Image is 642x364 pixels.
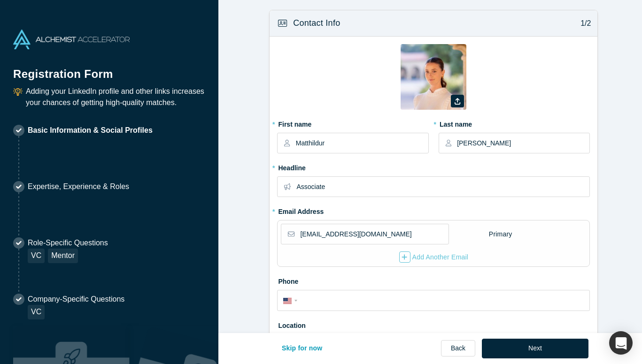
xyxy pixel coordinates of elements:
[13,30,130,49] img: Alchemist Accelerator Logo
[277,273,590,287] label: Phone
[277,160,590,173] label: Headline
[28,249,45,263] div: VC
[277,204,324,217] label: Email Address
[277,318,590,331] label: Location
[26,86,205,108] p: Adding your LinkedIn profile and other links increases your chances of getting high-quality matches.
[13,56,205,83] h1: Registration Form
[441,340,475,356] a: Back
[28,125,153,136] p: Basic Information & Social Profiles
[28,294,124,305] p: Company-Specific Questions
[401,44,466,110] img: Profile user default
[399,251,469,263] div: Add Another Email
[296,177,589,197] input: Partner, CEO
[399,251,469,263] button: Add Another Email
[439,116,590,129] label: Last name
[277,116,428,129] label: First name
[576,18,591,29] p: 1/2
[293,17,340,30] h3: Contact Info
[272,339,333,358] button: Skip for now
[28,181,129,192] p: Expertise, Experience & Roles
[48,249,78,263] div: Mentor
[488,226,513,243] div: Primary
[28,237,108,249] p: Role-Specific Questions
[482,339,588,358] button: Next
[28,305,45,319] div: VC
